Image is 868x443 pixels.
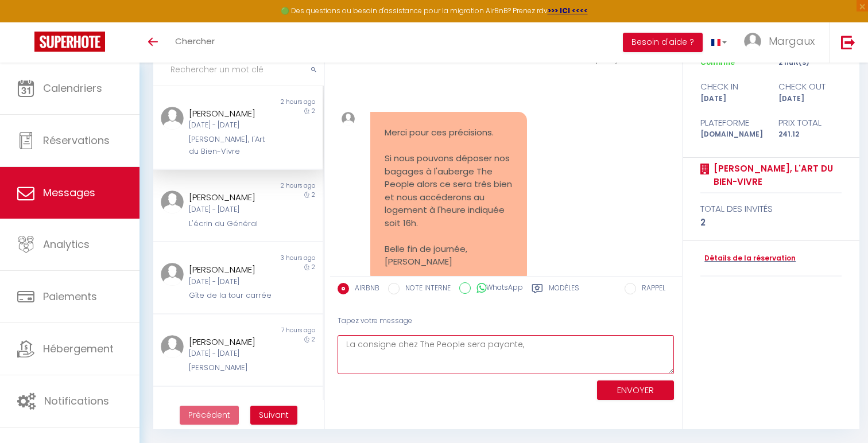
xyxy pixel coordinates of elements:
div: check out [771,80,849,94]
div: [PERSON_NAME] [189,263,273,277]
span: Confirmé [700,57,735,67]
a: ... Margaux [735,22,829,63]
div: 2 hours ago [238,98,322,107]
label: RAPPEL [636,283,665,296]
button: ENVOYER [597,380,674,401]
div: [PERSON_NAME] [189,191,273,204]
div: [PERSON_NAME] [189,335,273,349]
img: logout [841,35,855,49]
div: 23 hours ago [238,398,322,407]
div: Plateforme [693,116,771,130]
span: Hébergement [43,341,114,356]
img: ... [342,112,355,126]
div: 3 hours ago [238,254,322,263]
span: Margaux [769,34,815,48]
span: Paiements [43,289,97,304]
input: Rechercher un mot clé [153,54,324,86]
label: NOTE INTERNE [400,283,451,296]
label: AIRBNB [349,283,379,296]
div: check in [693,80,771,94]
div: [DATE] - [DATE] [189,204,273,215]
span: Calendriers [43,81,102,95]
div: Gîte de la tour carrée [189,290,273,301]
div: Prix total [771,116,849,130]
span: Suivant [259,409,289,421]
span: 2 [312,107,315,115]
div: [PERSON_NAME] [189,362,273,374]
span: Réservations [43,133,110,147]
div: Tapez votre message [338,307,675,335]
span: Notifications [44,394,109,408]
div: [DATE] - [DATE] [189,348,273,359]
span: 2 [312,263,315,271]
label: Modèles [549,283,579,297]
span: 2 [312,191,315,199]
div: [DATE] - [DATE] [189,120,273,131]
a: Chercher [166,22,223,63]
div: [DATE] [771,94,849,104]
pre: Merci pour ces précisions. Si nous pouvons déposer nos bagages à l'auberge The People alors ce se... [385,126,513,269]
button: Previous [180,406,239,425]
div: 2 nuit(s) [771,57,849,68]
a: >>> ICI <<<< [548,6,588,15]
div: [DATE] [693,94,771,104]
div: 2 hours ago [238,181,322,191]
img: ... [161,191,184,213]
span: 2 [312,335,315,344]
div: total des invités [700,202,842,216]
img: ... [744,33,761,50]
span: Analytics [43,237,90,251]
img: ... [161,263,184,286]
button: Besoin d'aide ? [623,33,703,52]
div: 2 [700,216,842,230]
span: Chercher [175,35,215,47]
span: Précédent [188,409,230,421]
div: 241.12 [771,129,849,140]
div: [PERSON_NAME], l'Art du Bien-Vivre [189,134,273,157]
div: [DOMAIN_NAME] [693,129,771,140]
img: ... [161,335,184,358]
div: L'écrin du Général [189,218,273,230]
a: [PERSON_NAME], l'Art du Bien-Vivre [710,162,842,189]
img: ... [161,107,184,130]
span: Messages [43,185,95,200]
label: WhatsApp [471,282,523,295]
div: 7 hours ago [238,326,322,335]
img: Super Booking [34,32,105,52]
a: Détails de la réservation [700,253,796,264]
div: [DATE] - [DATE] [189,277,273,287]
button: Next [250,406,297,425]
div: [PERSON_NAME] [189,107,273,121]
